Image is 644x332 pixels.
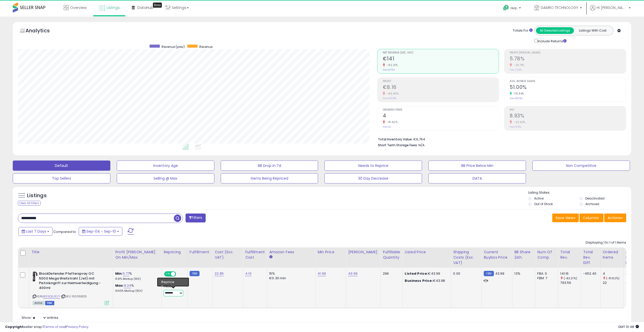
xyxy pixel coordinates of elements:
[115,249,159,260] div: Profit [PERSON_NAME] on Min/Max
[115,289,157,293] p: 14.95% Markup (ROI)
[428,173,526,183] button: DATA
[537,271,554,276] div: FBA: 0
[385,92,399,96] small: -85.90%
[586,240,626,245] div: Displaying 1 to 1 of 1 items
[383,68,395,71] small: Prev: €794
[123,271,129,276] a: 5.77
[215,249,241,260] div: Cost (Exc. VAT)
[383,271,399,276] div: 296
[162,45,185,49] span: Revenue (prev)
[53,229,77,234] span: Compared to:
[186,214,205,222] button: Filters
[583,215,599,220] span: Columns
[453,249,479,265] div: Shipping Costs (Exc. VAT)
[405,278,433,283] b: Business Price:
[245,249,265,260] div: Fulfillment Cost
[560,249,579,260] div: Total Rev.
[221,173,318,183] button: Items Being Repriced
[25,27,60,35] h5: Analytics
[510,6,517,10] span: Help
[512,63,524,67] small: -20.71%
[164,285,183,296] div: Preset:
[115,271,123,276] b: Min:
[164,249,185,255] div: Repricing
[512,120,525,124] small: -22.42%
[590,5,631,17] a: Hi [PERSON_NAME]
[221,161,318,171] button: BB Drop in 7d
[318,249,344,255] div: Min Price
[418,143,425,148] span: N/A
[190,249,210,255] div: Fulfillment
[79,227,122,236] button: Sep-04 - Sep-10
[43,294,60,299] a: B015QEJ92Y
[39,271,101,291] b: BlackDefender Pfefferspray OC 5000 Mega Weitstrahl (Jet) mit Pistolengriff zur Heimverteidigung -...
[428,161,526,171] button: BB Price Below Min
[580,214,603,222] button: Columns
[405,271,447,276] div: €43.99
[66,324,88,329] a: Privacy Policy
[5,324,24,329] strong: Copyright
[190,271,200,276] small: FBM
[514,271,531,276] div: 13%
[585,196,604,201] label: Deactivated
[484,271,494,276] small: FBM
[495,271,505,276] span: 43.99
[383,51,499,54] span: Net Revenue (Exc. VAT)
[117,173,214,183] button: Selling @ Max
[385,63,398,67] small: -82.21%
[383,84,499,91] h2: €8.16
[512,92,524,96] small: 178.84%
[537,249,556,260] div: Num of Comp.
[383,249,400,260] div: Fulfillable Quantity
[383,80,499,83] span: Profit
[269,255,272,259] small: Amazon Fees.
[115,283,124,288] b: Max:
[510,51,626,54] span: Profit [PERSON_NAME]
[513,28,533,33] div: Totals For
[560,281,581,285] div: 793.56
[124,283,132,288] a: 9.24
[528,190,631,195] p: Listing States:
[531,38,573,44] div: Include Returns
[31,249,111,255] div: Title
[70,5,87,10] span: Overview
[560,271,581,276] div: 141.16
[541,5,578,10] span: DAMRO TECHNOLOGY
[405,278,447,283] div: €43.98
[269,249,313,255] div: Amazon Fees
[115,271,157,281] div: %
[348,271,358,276] a: 43.99
[5,325,88,329] div: seller snap | |
[510,56,626,63] h2: 5.78%
[536,27,574,34] button: All Selected Listings
[27,192,47,199] h5: Listings
[510,84,626,91] h2: 51.00%
[115,277,157,281] p: 8.91% Markup (ROI)
[113,247,162,268] th: The percentage added to the cost of goods (COGS) that forms the calculator for Min & Max prices.
[137,5,153,10] span: DataHub
[33,271,38,282] img: 41jNJbVyWvL._SL40_.jpg
[510,109,626,111] span: ROI
[383,125,391,128] small: Prev: 22
[324,161,422,171] button: Needs to Reprice
[603,281,623,285] div: 22
[564,276,577,280] small: (-82.21%)
[175,272,183,276] span: OFF
[107,5,120,10] span: Listings
[165,272,171,276] span: ON
[26,229,46,234] span: Last 7 Days
[378,143,418,147] b: Short Term Storage Fees:
[532,161,630,171] button: Non Competitive
[269,271,311,276] div: 15%
[86,229,116,234] span: Sep-04 - Sep-10
[115,283,157,293] div: %
[44,324,65,329] a: Terms of Use
[215,271,224,276] a: 22.85
[603,249,621,260] div: Ordered Items
[510,113,626,120] h2: 8.93%
[606,276,620,280] small: (-81.82%)
[383,113,499,120] h2: 4
[245,271,252,276] a: 4.10
[604,214,626,222] button: Actions
[484,249,510,260] div: Current Buybox Price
